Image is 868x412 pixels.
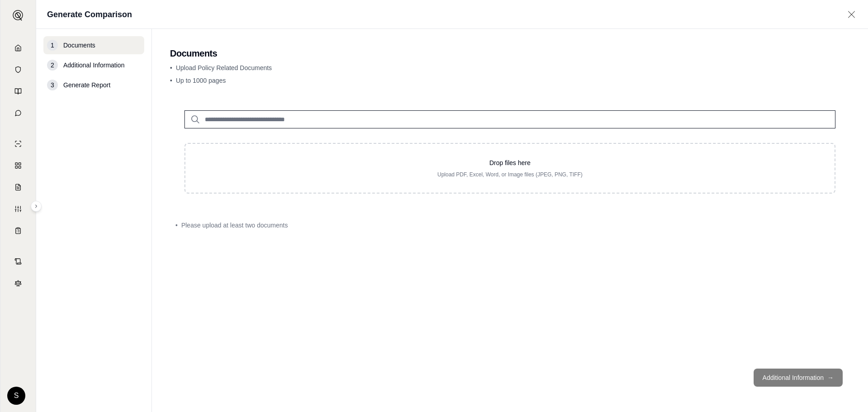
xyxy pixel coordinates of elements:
[170,47,850,60] h2: Documents
[2,199,34,219] a: Custom Report
[63,81,110,90] span: Generate Report
[2,103,34,123] a: Chat
[7,387,25,405] div: S
[200,171,820,178] p: Upload PDF, Excel, Word, or Image files (JPEG, PNG, TIFF)
[176,64,272,71] span: Upload Policy Related Documents
[2,38,34,58] a: Home
[47,60,58,71] div: 2
[13,10,24,21] img: Expand sidebar
[9,6,27,24] button: Expand sidebar
[2,251,34,271] a: Contract Analysis
[2,60,34,80] a: Documents Vault
[2,156,34,175] a: Policy Comparisons
[47,40,58,51] div: 1
[47,80,58,90] div: 3
[200,158,820,167] p: Drop files here
[31,201,42,212] button: Expand sidebar
[2,273,34,293] a: Legal Search Engine
[2,177,34,197] a: Claim Coverage
[63,61,124,70] span: Additional Information
[2,81,34,101] a: Prompt Library
[2,134,34,154] a: Single Policy
[170,64,172,71] span: •
[2,221,34,241] a: Coverage Table
[176,77,226,84] span: Up to 1000 pages
[170,77,172,84] span: •
[47,8,132,21] h1: Generate Comparison
[181,221,288,230] span: Please upload at least two documents
[63,41,95,50] span: Documents
[175,221,178,230] span: •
